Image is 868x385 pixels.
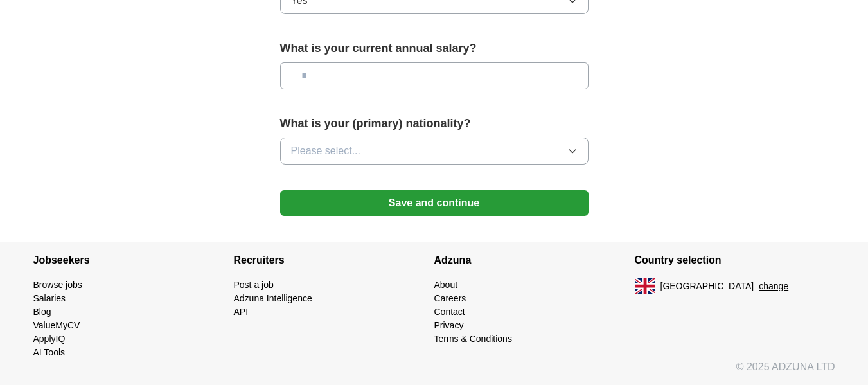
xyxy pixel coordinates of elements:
[33,280,82,290] a: Browse jobs
[660,280,754,293] span: [GEOGRAPHIC_DATA]
[33,347,66,357] a: AI Tools
[280,190,589,216] button: Save and continue
[434,293,466,303] a: Careers
[635,278,655,294] img: UK flag
[759,280,788,293] button: change
[434,334,512,344] a: Terms & Conditions
[234,280,274,290] a: Post a job
[33,307,51,317] a: Blog
[280,40,589,57] label: What is your current annual salary?
[291,143,361,159] span: Please select...
[280,115,589,132] label: What is your (primary) nationality?
[33,334,66,344] a: ApplyIQ
[33,293,66,303] a: Salaries
[434,320,464,330] a: Privacy
[280,138,589,165] button: Please select...
[23,359,846,385] div: © 2025 ADZUNA LTD
[33,320,80,330] a: ValueMyCV
[234,307,249,317] a: API
[635,242,835,278] h4: Country selection
[434,307,465,317] a: Contact
[234,293,312,303] a: Adzuna Intelligence
[434,280,458,290] a: About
